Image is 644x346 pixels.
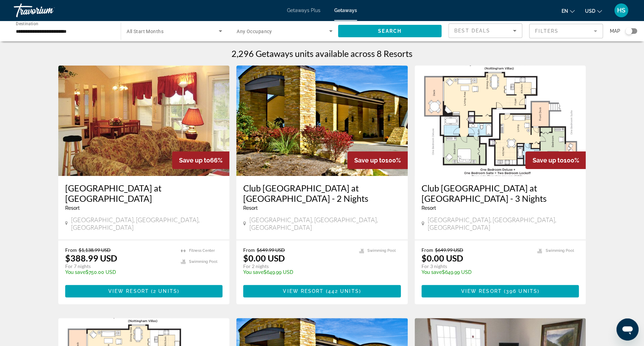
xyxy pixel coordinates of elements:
span: Map [610,26,620,36]
button: View Resort(396 units) [422,285,579,297]
img: 2132I01L.jpg [58,66,230,176]
span: Resort [422,205,436,211]
span: [GEOGRAPHIC_DATA], [GEOGRAPHIC_DATA], [GEOGRAPHIC_DATA] [428,216,579,231]
mat-select: Sort by [454,27,516,35]
span: 442 units [328,288,359,294]
span: [GEOGRAPHIC_DATA], [GEOGRAPHIC_DATA], [GEOGRAPHIC_DATA] [71,216,222,231]
p: $0.00 USD [243,253,285,263]
span: Search [378,28,402,34]
span: $649.99 USD [257,247,285,253]
img: 0072F01X.jpg [415,66,586,176]
span: Destination [16,21,38,26]
span: Best Deals [454,28,490,33]
span: Fitness Center [189,248,215,253]
span: View Resort [461,288,502,294]
span: You save [422,269,442,275]
span: Swimming Pool [545,248,574,253]
span: Resort [65,205,80,211]
span: Swimming Pool [189,259,217,264]
button: View Resort(442 units) [243,285,401,297]
p: $0.00 USD [422,253,463,263]
button: Search [338,25,442,37]
a: Getaways Plus [287,8,320,13]
span: From [422,247,433,253]
span: All Start Months [127,29,164,34]
span: en [562,8,568,14]
a: Club [GEOGRAPHIC_DATA] at [GEOGRAPHIC_DATA] - 2 Nights [243,183,401,204]
span: Swimming Pool [367,248,396,253]
span: 396 units [506,288,537,294]
img: 0072E01X.jpg [236,66,408,176]
button: Filter [529,23,603,39]
span: From [65,247,77,253]
p: $649.99 USD [422,269,531,275]
span: Save up to [179,157,210,164]
p: $750.00 USD [65,269,174,275]
span: ( ) [502,288,539,294]
span: 2 units [153,288,177,294]
a: [GEOGRAPHIC_DATA] at [GEOGRAPHIC_DATA] [65,183,223,204]
span: [GEOGRAPHIC_DATA], [GEOGRAPHIC_DATA], [GEOGRAPHIC_DATA] [249,216,401,231]
span: $649.99 USD [435,247,463,253]
div: 66% [172,151,229,169]
button: Change language [562,6,575,16]
a: Club [GEOGRAPHIC_DATA] at [GEOGRAPHIC_DATA] - 3 Nights [422,183,579,204]
span: HS [617,7,625,14]
span: Any Occupancy [237,29,272,34]
a: Travorium [14,1,83,19]
span: From [243,247,255,253]
span: Save up to [354,157,385,164]
button: View Resort(2 units) [65,285,223,297]
iframe: Button to launch messaging window [616,318,638,340]
span: $1,138.99 USD [79,247,111,253]
span: USD [585,8,595,14]
p: For 3 nights [422,263,531,269]
span: View Resort [108,288,149,294]
div: 100% [347,151,408,169]
span: You save [65,269,86,275]
p: For 7 nights [65,263,174,269]
a: Getaways [334,8,357,13]
span: Resort [243,205,258,211]
p: For 2 nights [243,263,352,269]
div: 100% [525,151,586,169]
span: View Resort [283,288,324,294]
h1: 2,296 Getaways units available across 8 Resorts [231,48,413,59]
span: ( ) [149,288,179,294]
button: User Menu [612,3,630,18]
span: Save up to [532,157,563,164]
span: You save [243,269,264,275]
button: Change currency [585,6,602,16]
span: ( ) [324,288,361,294]
p: $649.99 USD [243,269,352,275]
p: $388.99 USD [65,253,117,263]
